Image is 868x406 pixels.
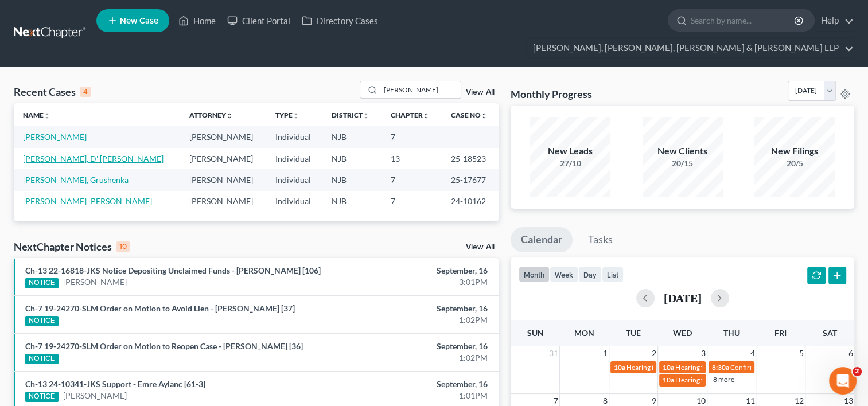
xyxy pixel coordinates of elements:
[602,346,609,360] span: 1
[322,169,382,190] td: NJB
[663,363,674,372] span: 10a
[266,148,322,169] td: Individual
[341,303,488,314] div: September, 16
[25,303,295,313] a: Ch-7 19-24270-SLM Order on Motion to Avoid Lien - [PERSON_NAME] [37]
[380,81,461,98] input: Search by name...
[675,376,826,384] span: Hearing for [PERSON_NAME] & [PERSON_NAME]
[266,126,322,147] td: Individual
[527,328,544,338] span: Sun
[25,354,59,364] div: NOTICE
[296,10,384,31] a: Directory Cases
[749,346,756,360] span: 4
[363,112,369,119] i: unfold_more
[853,367,862,376] span: 2
[391,111,430,119] a: Chapterunfold_more
[550,267,578,282] button: week
[823,328,837,338] span: Sat
[643,145,723,158] div: New Clients
[14,240,130,253] div: NextChapter Notices
[651,346,657,360] span: 2
[180,148,266,169] td: [PERSON_NAME]
[466,88,495,96] a: View All
[530,158,610,169] div: 27/10
[511,87,592,101] h3: Monthly Progress
[23,132,87,142] a: [PERSON_NAME]
[754,158,835,169] div: 20/5
[266,191,322,212] td: Individual
[798,346,805,360] span: 5
[442,191,500,212] td: 24-10162
[25,278,59,288] div: NOTICE
[25,316,59,326] div: NOTICE
[723,328,740,338] span: Thu
[442,169,500,190] td: 25-17677
[341,314,488,326] div: 1:02PM
[712,363,729,372] span: 8:30a
[774,328,787,338] span: Fri
[451,111,488,119] a: Case Nounfold_more
[180,191,266,212] td: [PERSON_NAME]
[120,17,158,25] span: New Case
[574,328,594,338] span: Mon
[63,390,127,401] a: [PERSON_NAME]
[614,363,625,372] span: 10a
[511,227,573,252] a: Calendar
[481,112,488,119] i: unfold_more
[25,341,303,351] a: Ch-7 19-24270-SLM Order on Motion to Reopen Case - [PERSON_NAME] [36]
[23,154,164,163] a: [PERSON_NAME], D' [PERSON_NAME]
[23,111,50,119] a: Nameunfold_more
[578,267,602,282] button: day
[466,243,495,251] a: View All
[23,196,152,206] a: [PERSON_NAME] [PERSON_NAME]
[442,148,500,169] td: 25-18523
[847,346,854,360] span: 6
[382,148,442,169] td: 13
[626,328,641,338] span: Tue
[709,375,734,384] a: +8 more
[675,363,765,372] span: Hearing for [PERSON_NAME]
[700,346,707,360] span: 3
[266,169,322,190] td: Individual
[382,126,442,147] td: 7
[173,10,221,31] a: Home
[275,111,299,119] a: Typeunfold_more
[25,266,321,275] a: Ch-13 22-16818-JKS Notice Depositing Unclaimed Funds - [PERSON_NAME] [106]
[25,379,205,389] a: Ch-13 24-10341-JKS Support - Emre Aylanc [61-3]
[519,267,550,282] button: month
[829,367,857,395] iframe: Intercom live chat
[221,10,296,31] a: Client Portal
[189,111,233,119] a: Attorneyunfold_more
[530,145,610,158] div: New Leads
[341,390,488,401] div: 1:01PM
[341,341,488,352] div: September, 16
[341,276,488,288] div: 3:01PM
[382,191,442,212] td: 7
[180,126,266,147] td: [PERSON_NAME]
[25,392,59,402] div: NOTICE
[423,112,430,119] i: unfold_more
[14,85,91,99] div: Recent Cases
[293,112,299,119] i: unfold_more
[322,191,382,212] td: NJB
[322,126,382,147] td: NJB
[643,158,723,169] div: 20/15
[815,10,854,31] a: Help
[548,346,559,360] span: 31
[578,227,623,252] a: Tasks
[527,38,854,58] a: [PERSON_NAME], [PERSON_NAME], [PERSON_NAME] & [PERSON_NAME] LLP
[341,352,488,364] div: 1:02PM
[332,111,369,119] a: Districtunfold_more
[322,148,382,169] td: NJB
[664,292,702,304] h2: [DATE]
[663,376,674,384] span: 10a
[341,265,488,276] div: September, 16
[63,276,127,288] a: [PERSON_NAME]
[341,378,488,390] div: September, 16
[180,169,266,190] td: [PERSON_NAME]
[673,328,692,338] span: Wed
[80,87,91,97] div: 4
[116,241,130,252] div: 10
[382,169,442,190] td: 7
[691,10,796,31] input: Search by name...
[602,267,624,282] button: list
